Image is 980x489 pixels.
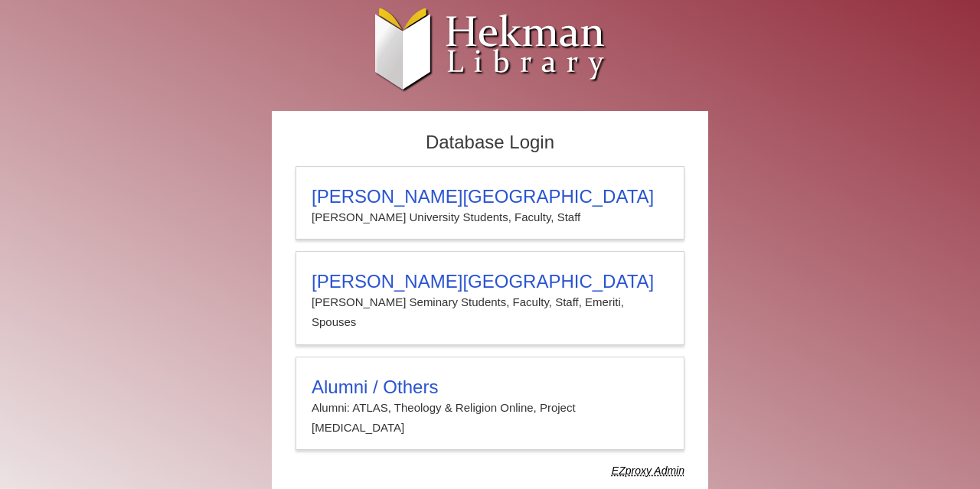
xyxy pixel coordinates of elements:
[312,292,668,333] p: [PERSON_NAME] Seminary Students, Faculty, Staff, Emeriti, Spouses
[312,186,668,207] h3: [PERSON_NAME][GEOGRAPHIC_DATA]
[288,127,692,158] h2: Database Login
[296,166,684,240] a: [PERSON_NAME][GEOGRAPHIC_DATA][PERSON_NAME] University Students, Faculty, Staff
[612,465,684,477] dfn: Use Alumni login
[296,251,684,345] a: [PERSON_NAME][GEOGRAPHIC_DATA][PERSON_NAME] Seminary Students, Faculty, Staff, Emeriti, Spouses
[312,377,668,398] h3: Alumni / Others
[312,398,668,438] p: Alumni: ATLAS, Theology & Religion Online, Project [MEDICAL_DATA]
[312,207,668,227] p: [PERSON_NAME] University Students, Faculty, Staff
[312,377,668,438] summary: Alumni / OthersAlumni: ATLAS, Theology & Religion Online, Project [MEDICAL_DATA]
[312,271,668,292] h3: [PERSON_NAME][GEOGRAPHIC_DATA]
